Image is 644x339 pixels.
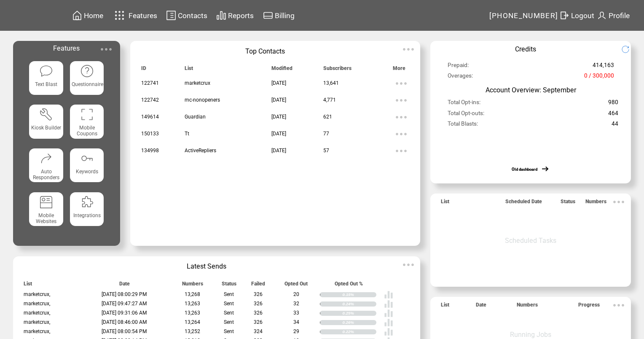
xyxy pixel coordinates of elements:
span: Guardian [185,114,206,120]
img: poll%20-%20white.svg [384,309,393,318]
div: 0.26% [343,320,377,325]
span: Profile [609,11,630,20]
span: marketcrux, [24,301,50,307]
img: poll%20-%20white.svg [384,318,393,327]
span: 29 [293,328,299,334]
img: chart.svg [216,10,226,21]
span: ID [141,65,146,75]
span: 134998 [141,148,159,153]
span: 13,264 [185,319,200,325]
span: 414,163 [593,62,614,72]
img: poll%20-%20white.svg [384,299,393,309]
img: ellypsis.svg [393,143,410,159]
a: Reports [215,9,255,22]
span: Numbers [517,302,538,312]
span: Total Opt-outs: [448,110,484,120]
span: List [185,65,193,75]
span: [DATE] 09:47:27 AM [102,301,147,307]
span: ActiveRepliers [185,148,216,153]
span: [DATE] [271,131,286,137]
img: poll%20-%20white.svg [384,290,393,299]
span: Sent [224,310,234,316]
img: exit.svg [559,10,569,21]
span: Modified [271,65,292,75]
span: List [441,199,449,208]
span: Sent [224,301,234,307]
span: mc-nonopeners [185,97,220,103]
span: Logout [571,11,594,20]
span: List [24,281,32,291]
a: Keywords [70,148,104,186]
img: keywords.svg [80,151,94,165]
span: 464 [608,110,618,120]
span: Keywords [76,169,98,175]
span: 57 [323,148,329,153]
span: Subscribers [323,65,352,75]
span: Status [222,281,236,291]
span: 32 [293,301,299,307]
span: Mobile Coupons [77,125,97,137]
span: marketcrux, [24,328,50,334]
span: Running Jobs [510,331,551,339]
img: ellypsis.svg [400,41,417,58]
a: Old dashboard [512,167,537,172]
a: Integrations [70,192,104,229]
span: 13,263 [185,310,200,316]
span: 13,641 [323,80,339,86]
span: marketcrux, [24,319,50,325]
span: [DATE] [271,97,286,103]
span: Latest Sends [187,262,226,270]
span: Questionnaire [72,81,103,87]
span: 33 [293,310,299,316]
span: Total Blasts: [448,120,478,131]
span: List [441,302,449,312]
a: Questionnaire [70,61,104,98]
div: 0.15% [343,292,377,297]
img: ellypsis.svg [610,194,627,210]
span: 326 [254,291,263,297]
a: Home [71,9,105,22]
img: integrations.svg [80,195,94,209]
img: contacts.svg [166,10,176,21]
span: 20 [293,291,299,297]
span: Numbers [585,199,606,208]
span: Sent [224,328,234,334]
img: ellypsis.svg [393,126,410,143]
img: questionnaire.svg [80,64,94,78]
img: coupons.svg [80,108,94,121]
span: 326 [254,319,263,325]
span: Scheduled Tasks [505,237,556,245]
a: Mobile Websites [29,192,63,229]
div: 0.22% [343,329,377,334]
img: creidtcard.svg [263,10,273,21]
span: Home [84,11,103,20]
span: [DATE] [271,148,286,153]
img: ellypsis.svg [393,75,410,92]
a: Kiosk Builder [29,105,63,142]
span: More [393,65,405,75]
img: ellypsis.svg [98,41,115,58]
span: Reports [228,11,254,20]
img: home.svg [72,10,82,21]
span: Tt [185,131,189,137]
span: Credits [515,45,536,53]
a: Logout [558,9,596,22]
a: Mobile Coupons [70,105,104,142]
img: text-blast.svg [39,64,53,78]
span: 122741 [141,80,159,86]
span: Date [119,281,130,291]
a: Text Blast [29,61,63,98]
a: Billing [262,9,296,22]
span: marketcrux, [24,310,50,316]
img: ellypsis.svg [393,92,410,109]
span: 0 / 300,000 [584,72,614,83]
span: Auto Responders [33,169,59,180]
span: 326 [254,310,263,316]
span: Contacts [178,11,207,20]
a: Contacts [165,9,209,22]
span: Sent [224,291,234,297]
img: profile.svg [597,10,607,21]
span: Mobile Websites [36,213,56,224]
span: Opted Out [284,281,308,291]
span: 980 [608,99,618,109]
